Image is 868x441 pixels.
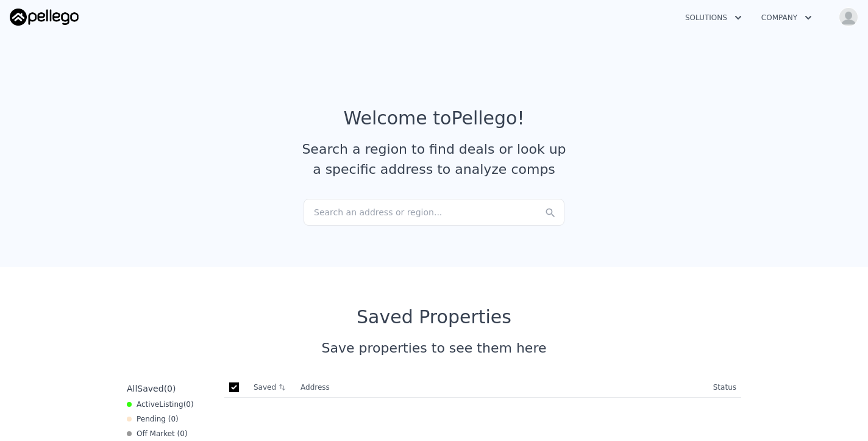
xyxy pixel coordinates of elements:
th: Saved [249,378,296,397]
div: Off Market ( 0 ) [127,429,188,439]
img: avatar [839,7,858,27]
div: Save properties to see them here [122,338,746,358]
div: All ( 0 ) [127,382,176,395]
span: Listing [159,400,183,409]
th: Address [296,378,708,398]
span: Active ( 0 ) [137,400,194,409]
button: Company [752,7,822,29]
div: Search an address or region... [304,199,564,226]
div: Search a region to find deals or look up a specific address to analyze comps [297,139,571,179]
div: Saved Properties [122,306,746,328]
div: Welcome to Pellego ! [344,107,525,129]
div: Pending ( 0 ) [127,414,179,424]
span: Saved [137,384,163,393]
button: Solutions [675,7,752,29]
img: Pellego [10,9,79,26]
th: Status [708,378,741,398]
